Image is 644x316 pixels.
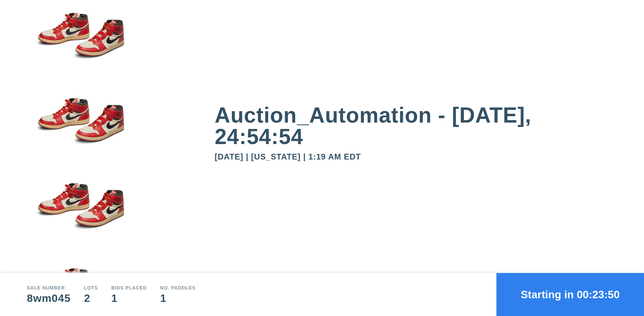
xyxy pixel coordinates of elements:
div: 2 [84,293,98,304]
img: small [27,86,134,171]
div: No. Paddles [160,285,196,290]
div: [DATE] | [US_STATE] | 1:19 AM EDT [215,153,617,161]
div: Lots [84,285,98,290]
div: 1 [111,293,147,304]
div: Bids Placed [111,285,147,290]
div: 8wm045 [27,293,70,304]
div: 1 [160,293,196,304]
div: Auction_Automation - [DATE], 24:54:54 [215,104,617,147]
img: small [27,0,134,86]
button: Starting in 00:23:50 [496,273,644,316]
div: Sale number [27,285,70,290]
